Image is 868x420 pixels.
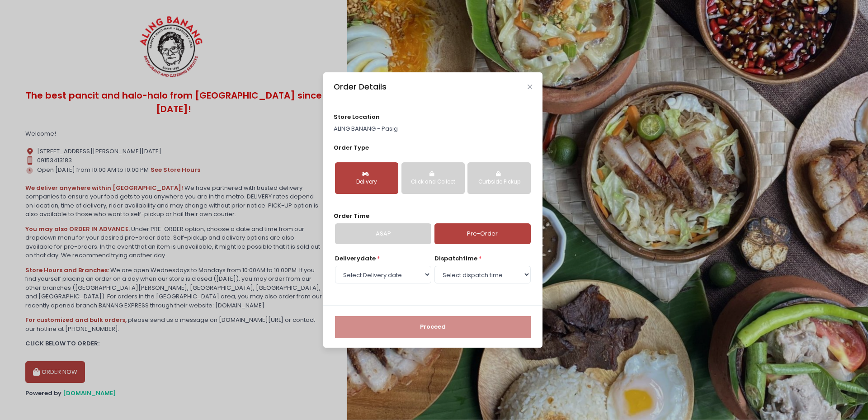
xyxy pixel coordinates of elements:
button: Delivery [335,162,398,194]
span: Order Type [334,143,369,152]
span: Delivery date [335,254,376,263]
button: Close [528,85,532,89]
span: Order Time [334,212,369,220]
a: ASAP [335,223,431,244]
div: Delivery [341,178,392,186]
p: ALING BANANG - Pasig [334,124,533,133]
button: Curbside Pickup [467,162,531,194]
button: Proceed [335,316,531,338]
div: Click and Collect [408,178,458,186]
span: store location [334,113,380,121]
div: Order Details [334,81,387,93]
div: Curbside Pickup [474,178,524,186]
a: Pre-Order [434,223,531,244]
button: Click and Collect [401,162,465,194]
span: dispatch time [434,254,477,263]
